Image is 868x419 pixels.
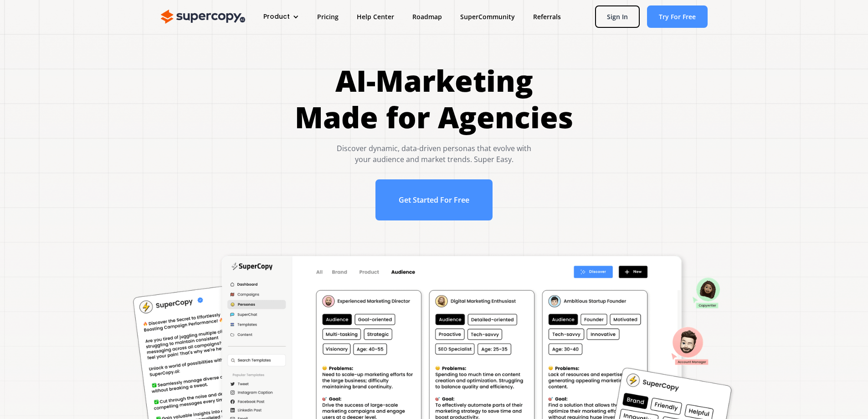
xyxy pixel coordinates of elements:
[647,5,708,28] a: Try For Free
[295,63,573,136] h1: AI-Marketing Made for Agencies
[308,8,348,25] a: Pricing
[451,8,524,25] a: SuperCommunity
[375,179,493,220] a: Get Started For Free
[524,8,570,25] a: Referrals
[595,5,640,28] a: Sign In
[295,143,573,165] div: Discover dynamic, data-driven personas that evolve with your audience and market trends. Super Easy.
[348,8,403,25] a: Help Center
[263,12,290,21] div: Product
[403,8,451,25] a: Roadmap
[254,8,308,25] div: Product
